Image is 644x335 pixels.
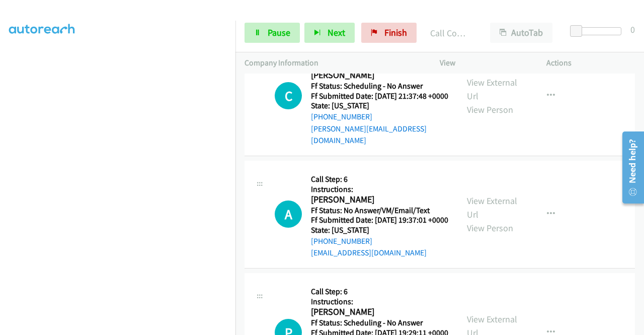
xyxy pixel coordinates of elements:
h5: Ff Status: No Answer/VM/Email/Text [311,206,448,216]
a: View External Url [467,195,517,220]
iframe: Resource Center [615,127,644,208]
a: View Person [467,222,513,234]
a: [PHONE_NUMBER] [311,112,372,121]
a: [PHONE_NUMBER] [311,236,372,246]
h5: Instructions: [311,297,449,307]
a: Pause [245,23,300,43]
p: Company Information [245,57,422,69]
span: Pause [268,27,290,38]
p: View [440,57,528,69]
h1: A [275,200,302,228]
h5: Call Step: 6 [311,287,449,297]
button: AutoTab [490,23,552,43]
button: Next [304,23,355,43]
h5: Ff Submitted Date: [DATE] 21:37:48 +0000 [311,91,449,101]
div: The call is yet to be attempted [275,82,302,109]
a: Finish [361,23,417,43]
h5: State: [US_STATE] [311,101,449,111]
h2: [PERSON_NAME] [311,306,449,318]
h5: Ff Status: Scheduling - No Answer [311,318,449,328]
h5: Instructions: [311,184,448,194]
h2: [PERSON_NAME] [311,194,448,206]
h5: State: [US_STATE] [311,225,448,235]
div: Delay between calls (in seconds) [575,27,621,35]
h1: C [275,82,302,109]
span: Finish [384,27,407,38]
span: Next [328,27,345,38]
a: View Person [467,104,513,115]
h2: [PERSON_NAME] [311,70,449,81]
div: 0 [630,23,635,36]
p: Actions [546,57,635,69]
div: The call is yet to be attempted [275,200,302,228]
h5: Ff Status: Scheduling - No Answer [311,81,449,91]
h5: Ff Submitted Date: [DATE] 19:37:01 +0000 [311,215,448,225]
a: [PERSON_NAME][EMAIL_ADDRESS][DOMAIN_NAME] [311,124,427,146]
h5: Call Step: 6 [311,174,448,184]
p: Call Completed [430,26,472,40]
a: [EMAIL_ADDRESS][DOMAIN_NAME] [311,248,427,257]
a: View External Url [467,77,517,102]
